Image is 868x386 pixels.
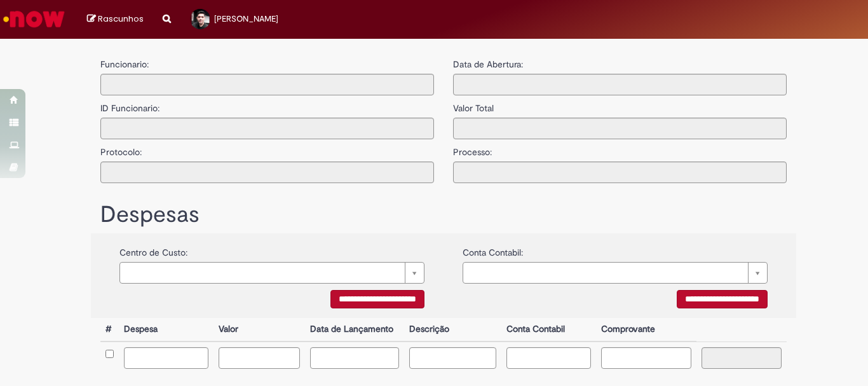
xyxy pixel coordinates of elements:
th: # [100,318,119,341]
a: Limpar campo {0} [119,262,424,284]
th: Despesa [119,318,214,341]
th: Data de Lançamento [305,318,405,341]
label: Funcionario: [100,58,149,71]
span: Rascunhos [98,13,144,25]
a: Rascunhos [87,13,144,25]
h1: Despesas [100,202,787,228]
th: Valor [214,318,304,341]
img: ServiceNow [1,6,67,32]
th: Comprovante [596,318,697,341]
a: Limpar campo {0} [463,262,768,284]
label: Valor Total [453,95,494,114]
label: Protocolo: [100,139,142,158]
label: Conta Contabil: [463,240,523,259]
label: Processo: [453,139,492,158]
th: Descrição [404,318,501,341]
label: ID Funcionario: [100,95,159,114]
span: [PERSON_NAME] [214,13,278,24]
label: Data de Abertura: [453,58,523,71]
th: Conta Contabil [501,318,596,341]
label: Centro de Custo: [119,240,187,259]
